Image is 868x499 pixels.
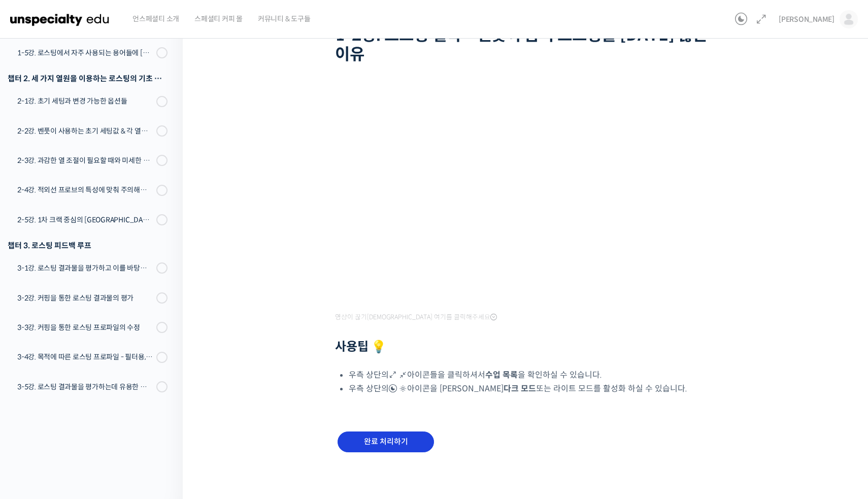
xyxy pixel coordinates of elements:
span: 설정 [157,337,169,345]
strong: 사용팁 💡 [335,339,386,354]
div: 1-5강. 로스팅에서 자주 사용되는 용어들에 [DATE] 이해 [17,47,153,58]
input: 완료 처리하기 [338,431,434,452]
a: 홈 [3,322,67,347]
a: 설정 [131,322,195,347]
div: 3-5강. 로스팅 결과물을 평가하는데 유용한 팁들 - 연수를 활용한 커핑, 커핑용 분쇄도 찾기, 로스트 레벨에 따른 QC 등 [17,381,153,392]
b: 수업 목록 [485,370,518,380]
span: 대화 [93,338,105,346]
div: 챕터 2. 세 가지 열원을 이용하는 로스팅의 기초 설계 [8,72,168,85]
div: 3-1강. 로스팅 결과물을 평가하고 이를 바탕으로 프로파일을 설계하는 방법 [17,262,153,274]
span: [PERSON_NAME] [779,15,834,24]
div: 2-2강. 벤풋이 사용하는 초기 세팅값 & 각 열원이 하는 역할 [17,125,153,137]
div: 2-4강. 적외선 프로브의 특성에 맞춰 주의해야 할 점들 [17,184,153,195]
div: 2-5강. 1차 크랙 중심의 [GEOGRAPHIC_DATA]에 관하여 [17,214,153,225]
div: 2-1강. 초기 세팅과 변경 가능한 옵션들 [17,95,153,107]
div: 3-2강. 커핑을 통한 로스팅 결과물의 평가 [17,292,153,304]
li: 우측 상단의 아이콘들을 클릭하셔서 을 확인하실 수 있습니다. [349,368,721,382]
span: 영상이 끊기[DEMOGRAPHIC_DATA] 여기를 클릭해주세요 [335,313,497,321]
b: 다크 모드 [504,383,536,394]
span: 홈 [32,337,38,345]
div: 3-4강. 목적에 따른 로스팅 프로파일 - 필터용, 에스프레소용 [17,351,153,362]
h1: 1-2강. 로스팅 철학 – 벤풋이 옴니 로스팅을 [DATE] 않는 이유 [335,25,721,64]
li: 우측 상단의 아이콘을 [PERSON_NAME] 또는 라이트 모드를 활성화 하실 수 있습니다. [349,382,721,395]
a: 대화 [67,322,131,347]
div: 3-3강. 커핑을 통한 로스팅 프로파일의 수정 [17,322,153,333]
div: 2-3강. 과감한 열 조절이 필요할 때와 미세한 열 조절이 필요할 때 [17,155,153,166]
div: 챕터 3. 로스팅 피드백 루프 [8,239,168,252]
